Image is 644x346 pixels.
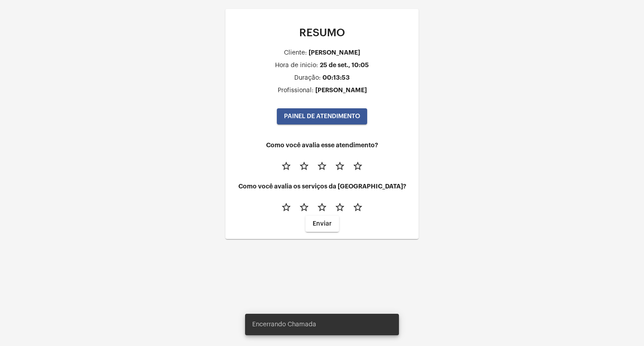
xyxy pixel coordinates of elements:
[315,87,367,94] div: [PERSON_NAME]
[335,202,345,213] mat-icon: star_border
[281,161,292,171] mat-icon: star_border
[278,87,314,94] div: Profissional:
[299,202,309,213] mat-icon: star_border
[317,161,327,171] mat-icon: star_border
[233,183,411,190] h4: Como você avalia os serviços da [GEOGRAPHIC_DATA]?
[352,161,363,171] mat-icon: star_border
[313,221,332,227] span: Enviar
[309,49,360,56] div: [PERSON_NAME]
[275,62,318,69] div: Hora de inicio:
[233,142,411,149] h4: Como você avalia esse atendimento?
[299,161,309,171] mat-icon: star_border
[352,202,363,213] mat-icon: star_border
[233,27,411,38] p: RESUMO
[317,202,327,213] mat-icon: star_border
[277,108,367,124] button: PAINEL DE ATENDIMENTO
[294,75,321,81] div: Duração:
[252,320,316,329] span: Encerrando Chamada
[335,161,345,171] mat-icon: star_border
[320,62,369,68] div: 25 de set., 10:05
[281,202,292,213] mat-icon: star_border
[322,74,350,81] div: 00:13:53
[284,113,360,120] span: PAINEL DE ATENDIMENTO
[284,50,307,56] div: Cliente:
[305,216,339,232] button: Enviar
